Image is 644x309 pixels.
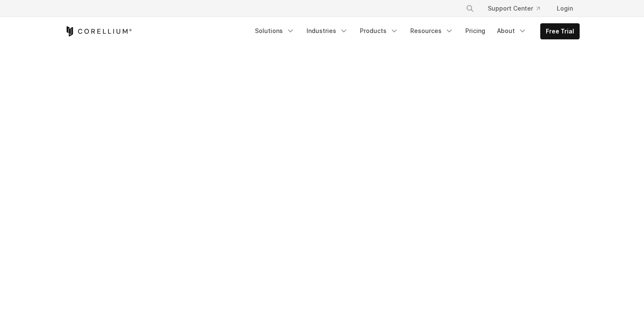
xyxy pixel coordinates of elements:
a: Industries [301,23,353,39]
div: Navigation Menu [456,1,580,16]
a: Resources [405,23,459,39]
a: Solutions [250,23,300,39]
div: Navigation Menu [250,23,580,39]
button: Search [462,1,478,16]
a: Support Center [481,1,547,16]
a: Free Trial [541,24,579,39]
a: About [492,23,532,39]
a: Products [355,23,404,39]
a: Pricing [460,23,490,39]
a: Corellium Home [65,26,132,36]
a: Login [550,1,580,16]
